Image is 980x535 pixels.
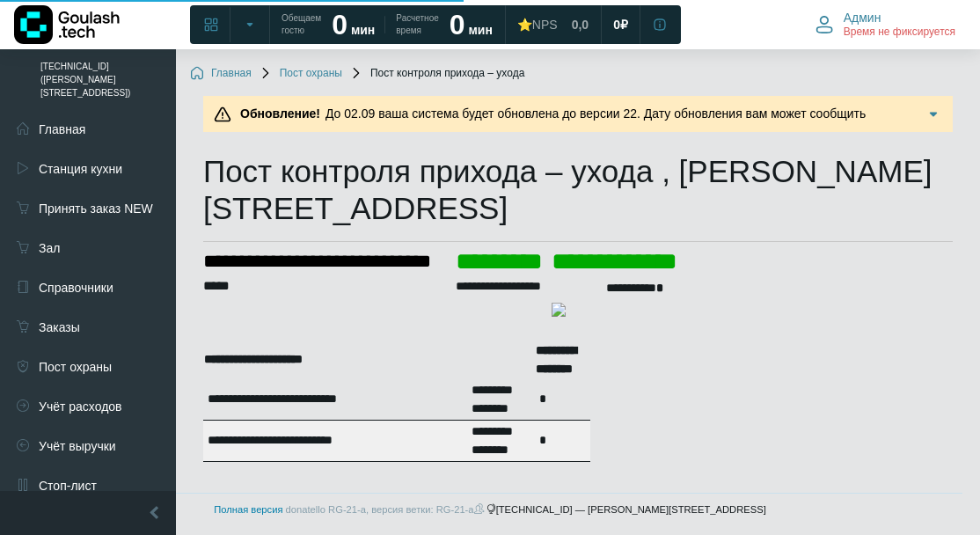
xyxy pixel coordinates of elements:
[805,6,966,43] button: Админ Время не фиксируется
[613,17,620,33] span: 0
[844,26,955,40] span: Время не фиксируется
[14,5,120,44] img: Логотип компании Goulash.tech
[282,12,321,37] span: Обещаем гостю
[190,67,252,81] a: Главная
[507,9,599,40] a: ⭐NPS 0,0
[214,504,282,515] a: Полная версия
[844,10,881,26] span: Админ
[18,493,962,526] footer: [TECHNICAL_ID] — [PERSON_NAME][STREET_ADDRESS]
[396,12,438,37] span: Расчетное время
[450,9,465,40] strong: 0
[603,9,639,40] a: 0 ₽
[517,17,558,33] div: ⭐
[620,17,628,33] span: ₽
[332,9,347,40] strong: 0
[259,67,342,81] a: Пост охраны
[349,67,524,81] span: Пост контроля прихода – ухода
[271,9,503,40] a: Обещаем гостю 0 мин Расчетное время 0 мин
[351,23,375,37] span: мин
[203,153,953,227] h1: Пост контроля прихода – ухода , [PERSON_NAME][STREET_ADDRESS]
[468,23,492,37] span: мин
[572,17,589,33] span: 0,0
[214,106,231,123] img: Предупреждение
[925,106,942,123] img: Подробнее
[286,504,486,515] span: donatello RG-21-a, версия ветки: RG-21-a
[235,106,866,139] span: До 02.09 ваша система будет обновлена до версии 22. Дату обновления вам может сообщить поддержка....
[532,18,558,32] span: NPS
[240,106,320,121] b: Обновление!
